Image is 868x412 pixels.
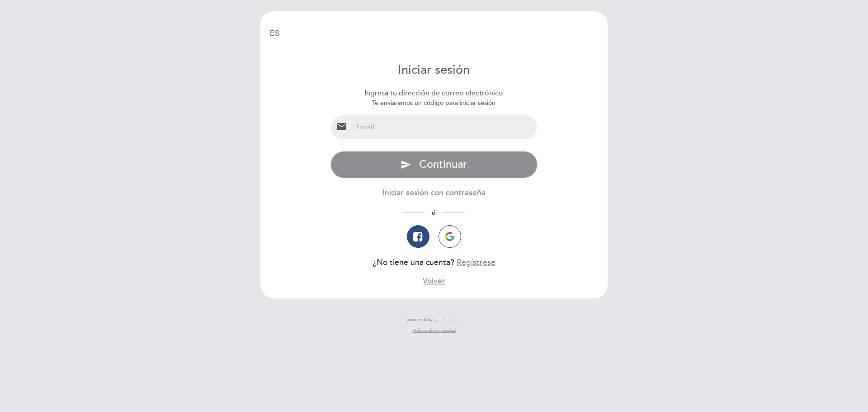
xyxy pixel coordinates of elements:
a: powered by [407,317,461,323]
span: Continuar [419,158,467,171]
button: Volver [423,275,445,287]
i: send [401,159,411,170]
button: Iniciar sesión con contraseña [382,187,486,199]
img: icon-google.png [445,232,454,241]
div: Te enviaremos un código para iniciar sesión [330,99,538,108]
button: send Continuar [330,151,538,178]
img: MEITRE [435,317,461,322]
a: Política de privacidad [412,327,456,334]
span: ¿No tiene una cuenta? [373,258,454,267]
button: Regístrese [457,257,495,268]
input: Email [353,115,538,139]
span: ó [425,209,443,217]
span: powered by [407,317,433,323]
div: Ingresa tu dirección de correo electrónico [330,88,538,99]
div: Iniciar sesión [330,62,538,79]
i: email [336,121,347,132]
